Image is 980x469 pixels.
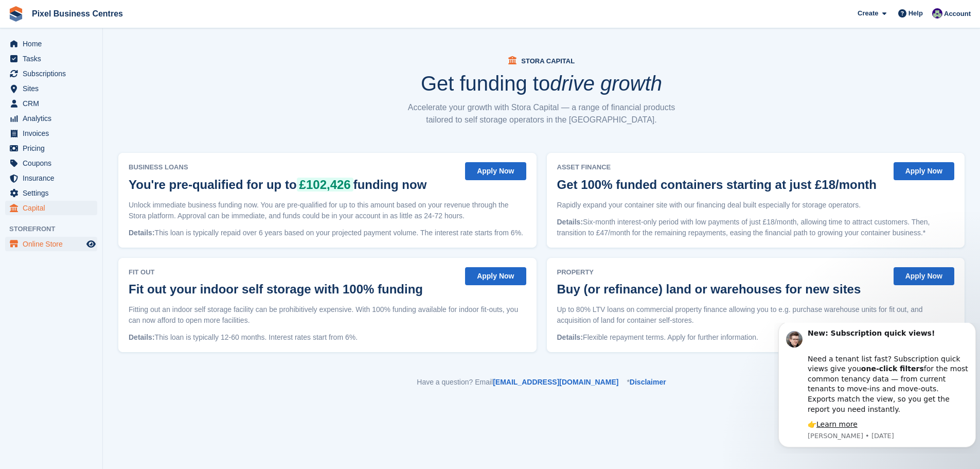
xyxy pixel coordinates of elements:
[23,96,84,111] span: CRM
[129,162,432,172] span: Business Loans
[932,8,942,19] img: Ed Simpson
[87,42,150,50] b: one-click filters
[23,186,84,200] span: Settings
[5,141,97,155] a: menu
[5,186,97,200] a: menu
[557,217,955,238] p: Six-month interest-only period with low payments of just £18/month, allowing time to attract cust...
[129,332,526,343] p: This loan is typically 12-60 months. Interest rates start from 6%.
[5,201,97,215] a: menu
[129,178,426,192] h2: You're pre-qualified for up to funding now
[5,96,97,111] a: menu
[557,282,861,296] h2: Buy (or refinance) land or warehouses for new sites
[23,201,84,215] span: Capital
[8,6,24,22] img: stora-icon-8386f47178a22dfd0bd8f6a31ec36ba5ce8667c1dd55bd0f319d3a0aa187defe.svg
[129,267,428,277] span: Fit Out
[5,51,97,66] a: menu
[858,8,878,19] span: Create
[118,377,965,388] p: Have a question? Email *
[5,66,97,81] a: menu
[5,111,97,126] a: menu
[465,162,526,180] button: Apply Now
[557,178,877,192] h2: Get 100% funded containers starting at just £18/month
[421,73,662,94] h1: Get funding to
[12,8,28,25] img: Profile image for Steven
[33,6,161,14] b: New: Subscription quick views!
[129,200,526,221] p: Unlock immediate business funding now. You are pre-qualified for up to this amount based on your ...
[23,51,84,66] span: Tasks
[23,37,84,51] span: Home
[557,332,955,343] p: Flexible repayment terms. Apply for further information.
[894,162,954,180] button: Apply Now
[557,218,583,226] span: Details:
[774,323,980,454] iframe: Intercom notifications message
[557,304,955,326] p: Up to 80% LTV loans on commercial property finance allowing you to e.g. purchase warehouse units ...
[403,101,681,126] p: Accelerate your growth with Stora Capital — a range of financial products tailored to self storag...
[33,109,194,118] p: Message from Steven, sent 3d ago
[129,333,155,341] span: Details:
[33,6,194,107] div: Message content
[630,378,666,386] a: Disclaimer
[5,81,97,96] a: menu
[557,333,583,341] span: Details:
[550,72,662,95] i: drive growth
[23,81,84,96] span: Sites
[33,97,194,107] div: 👉
[521,57,575,65] span: Stora Capital
[9,224,102,234] span: Storefront
[33,21,194,92] div: Need a tenant list fast? Subscription quick views give you for the most common tenancy data — fro...
[23,66,84,81] span: Subscriptions
[557,200,955,211] p: Rapidly expand your container site with our financing deal built especially for storage operators.
[23,141,84,155] span: Pricing
[23,156,84,170] span: Coupons
[129,282,423,296] h2: Fit out your indoor self storage with 100% funding
[5,171,97,185] a: menu
[493,378,618,386] a: [EMAIL_ADDRESS][DOMAIN_NAME]
[944,9,971,19] span: Account
[5,237,97,251] a: menu
[23,237,84,251] span: Online Store
[5,37,97,51] a: menu
[894,267,954,285] button: Apply Now
[5,156,97,170] a: menu
[557,162,882,172] span: Asset Finance
[42,97,83,106] a: Learn more
[23,111,84,126] span: Analytics
[23,126,84,141] span: Invoices
[465,267,526,285] button: Apply Now
[297,178,353,192] span: £102,426
[129,304,526,326] p: Fitting out an indoor self storage facility can be prohibitively expensive. With 100% funding ava...
[129,229,155,237] span: Details:
[5,126,97,141] a: menu
[28,5,127,22] a: Pixel Business Centres
[129,228,526,238] p: This loan is typically repaid over 6 years based on your projected payment volume. The interest r...
[23,171,84,185] span: Insurance
[557,267,866,277] span: Property
[908,8,923,19] span: Help
[85,238,97,250] a: Preview store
